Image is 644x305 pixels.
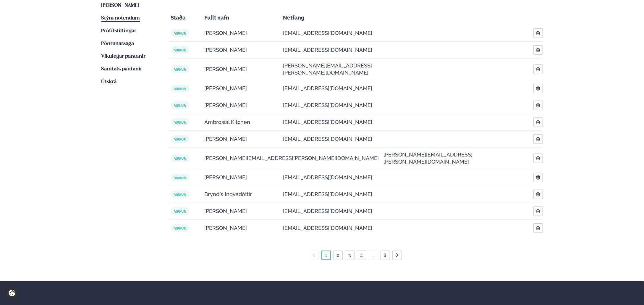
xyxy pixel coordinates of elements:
[205,208,247,215] span: [PERSON_NAME]
[347,251,352,260] a: 3
[359,251,364,260] a: 4
[283,102,373,109] span: [EMAIL_ADDRESS][DOMAIN_NAME]
[171,101,190,109] span: virkur
[171,191,190,198] span: virkur
[6,287,18,299] a: Cookie settings
[171,46,190,54] span: virkur
[171,224,190,232] span: virkur
[171,154,190,162] span: virkur
[171,174,190,181] span: virkur
[169,11,202,25] div: Staða
[101,40,134,47] a: Pöntunarsaga
[202,11,281,25] div: Fullt nafn
[283,174,373,181] span: [EMAIL_ADDRESS][DOMAIN_NAME]
[101,67,143,72] span: Samtals pantanir
[205,119,250,126] span: Ambrosial Kitchen
[101,66,143,73] a: Samtals pantanir
[101,16,140,21] span: Stýra notendum
[171,207,190,215] span: virkur
[283,85,373,92] span: [EMAIL_ADDRESS][DOMAIN_NAME]
[101,79,117,84] span: Útskrá
[283,208,373,215] span: [EMAIL_ADDRESS][DOMAIN_NAME]
[101,28,137,35] a: Prófílstillingar
[283,119,373,126] span: [EMAIL_ADDRESS][DOMAIN_NAME]
[384,151,480,165] span: [PERSON_NAME][EMAIL_ADDRESS][PERSON_NAME][DOMAIN_NAME]
[281,11,381,25] div: Netfang
[101,41,134,46] span: Pöntunarsaga
[101,28,137,33] span: Prófílstillingar
[205,30,247,37] span: [PERSON_NAME]
[205,174,247,181] span: [PERSON_NAME]
[335,251,340,260] a: 2
[283,191,373,198] span: [EMAIL_ADDRESS][DOMAIN_NAME]
[324,251,328,260] a: 1
[283,62,379,76] span: [PERSON_NAME][EMAIL_ADDRESS][PERSON_NAME][DOMAIN_NAME]
[101,15,140,22] a: Stýra notendum
[171,118,190,126] span: virkur
[205,155,379,162] span: [PERSON_NAME][EMAIL_ADDRESS][PERSON_NAME][DOMAIN_NAME]
[205,102,247,109] span: [PERSON_NAME]
[383,251,388,260] a: 8
[171,135,190,143] span: virkur
[101,3,139,8] span: [PERSON_NAME]
[205,66,247,73] span: [PERSON_NAME]
[205,135,247,143] span: [PERSON_NAME]
[171,29,190,37] span: virkur
[283,46,373,54] span: [EMAIL_ADDRESS][DOMAIN_NAME]
[101,54,146,59] span: Vikulegar pantanir
[101,2,139,9] a: [PERSON_NAME]
[171,85,190,92] span: virkur
[205,191,252,198] span: Bryndís Ingvadóttir
[283,225,373,232] span: [EMAIL_ADDRESS][DOMAIN_NAME]
[205,46,247,54] span: [PERSON_NAME]
[283,135,373,143] span: [EMAIL_ADDRESS][DOMAIN_NAME]
[101,78,117,85] a: Útskrá
[283,30,373,37] span: [EMAIL_ADDRESS][DOMAIN_NAME]
[205,85,247,92] span: [PERSON_NAME]
[205,225,247,232] span: [PERSON_NAME]
[101,53,146,60] a: Vikulegar pantanir
[171,65,190,73] span: virkur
